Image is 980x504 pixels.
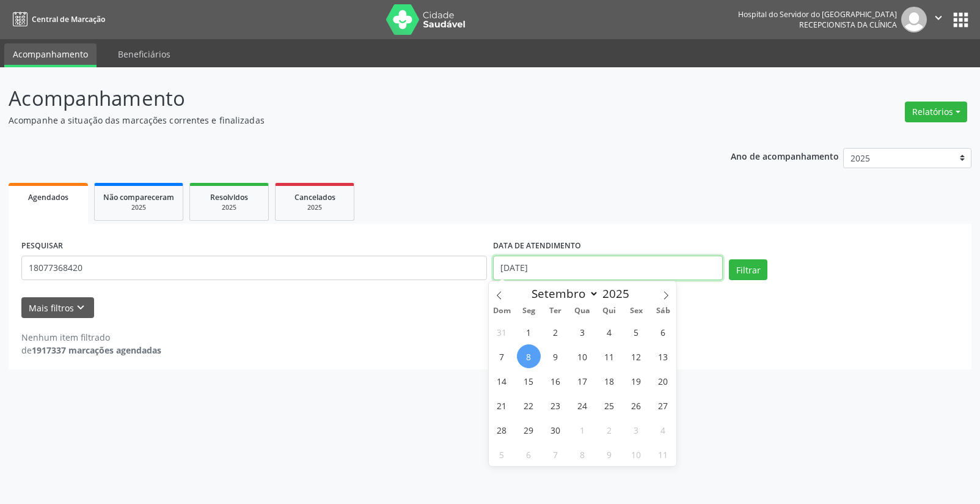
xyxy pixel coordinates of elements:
[493,237,581,256] label: DATA DE ATENDIMENTO
[515,307,542,315] span: Seg
[517,344,541,368] span: Setembro 8, 2025
[598,418,621,442] span: Outubro 2, 2025
[569,307,596,315] span: Qua
[544,393,568,417] span: Setembro 23, 2025
[901,7,927,32] img: img
[517,393,541,417] span: Setembro 22, 2025
[544,442,568,466] span: Outubro 7, 2025
[651,320,675,344] span: Setembro 6, 2025
[624,344,648,368] span: Setembro 12, 2025
[598,393,621,417] span: Setembro 25, 2025
[544,369,568,393] span: Setembro 16, 2025
[490,320,514,344] span: Agosto 31, 2025
[651,344,675,368] span: Setembro 13, 2025
[9,9,105,29] a: Central de Marcação
[624,442,648,466] span: Outubro 10, 2025
[493,256,723,280] input: Selecione um intervalo
[651,369,675,393] span: Setembro 20, 2025
[544,344,568,368] span: Setembro 9, 2025
[210,192,248,202] span: Resolvidos
[526,285,599,302] select: Month
[517,369,541,393] span: Setembro 15, 2025
[624,320,648,344] span: Setembro 5, 2025
[624,369,648,393] span: Setembro 19, 2025
[651,418,675,442] span: Outubro 4, 2025
[103,203,174,212] div: 2025
[599,286,639,302] input: Year
[199,203,260,212] div: 2025
[571,320,594,344] span: Setembro 3, 2025
[490,393,514,417] span: Setembro 21, 2025
[729,259,767,280] button: Filtrar
[950,9,971,31] button: apps
[542,307,569,315] span: Ter
[21,237,63,256] label: PESQUISAR
[738,9,897,20] div: Hospital do Servidor do [GEOGRAPHIC_DATA]
[731,148,839,163] p: Ano de acompanhamento
[284,203,345,212] div: 2025
[598,344,621,368] span: Setembro 11, 2025
[517,442,541,466] span: Outubro 6, 2025
[649,307,676,315] span: Sáb
[9,83,682,114] p: Acompanhamento
[294,192,335,202] span: Cancelados
[490,418,514,442] span: Setembro 28, 2025
[21,344,161,357] div: de
[103,192,174,202] span: Não compareceram
[490,369,514,393] span: Setembro 14, 2025
[598,442,621,466] span: Outubro 9, 2025
[4,43,97,67] a: Acompanhamento
[598,369,621,393] span: Setembro 18, 2025
[571,344,594,368] span: Setembro 10, 2025
[544,418,568,442] span: Setembro 30, 2025
[571,418,594,442] span: Outubro 1, 2025
[927,7,950,32] button: 
[21,297,94,319] button: Mais filtroskeyboard_arrow_down
[74,301,87,314] i: keyboard_arrow_down
[544,320,568,344] span: Setembro 2, 2025
[32,14,105,24] span: Central de Marcação
[517,418,541,442] span: Setembro 29, 2025
[9,114,682,127] p: Acompanhe a situação das marcações correntes e finalizadas
[651,393,675,417] span: Setembro 27, 2025
[32,344,161,356] strong: 1917337 marcações agendadas
[21,331,161,344] div: Nenhum item filtrado
[905,102,967,122] button: Relatórios
[598,320,621,344] span: Setembro 4, 2025
[21,256,487,280] input: Nome, código do beneficiário ou CPF
[624,418,648,442] span: Outubro 3, 2025
[28,192,68,202] span: Agendados
[596,307,623,315] span: Qui
[571,393,594,417] span: Setembro 24, 2025
[571,369,594,393] span: Setembro 17, 2025
[489,307,516,315] span: Dom
[799,20,897,30] span: Recepcionista da clínica
[571,442,594,466] span: Outubro 8, 2025
[490,344,514,368] span: Setembro 7, 2025
[490,442,514,466] span: Outubro 5, 2025
[517,320,541,344] span: Setembro 1, 2025
[109,43,179,65] a: Beneficiários
[624,393,648,417] span: Setembro 26, 2025
[651,442,675,466] span: Outubro 11, 2025
[623,307,649,315] span: Sex
[932,11,945,24] i: 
